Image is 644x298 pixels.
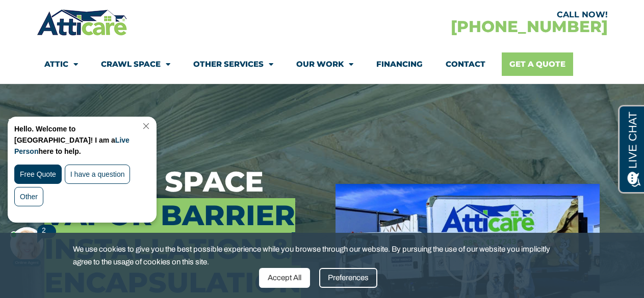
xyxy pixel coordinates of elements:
a: Other Services [193,52,273,76]
div: I have a question [60,50,125,70]
nav: Menu [44,52,600,76]
a: Attic [44,52,78,76]
a: Contact [446,52,485,76]
a: Crawl Space [101,52,170,76]
span: We use cookies to give you the best possible experience while you browse through our website. By ... [73,243,563,268]
div: Preferences [319,268,377,288]
a: Get A Quote [502,52,573,76]
font: Live Person [9,22,124,41]
a: Our Work [296,52,353,76]
div: Other [9,73,38,92]
a: Close Chat [133,8,147,16]
a: Financing [376,52,423,76]
div: CALL NOW! [322,11,608,19]
b: Hello. Welcome to [GEOGRAPHIC_DATA]! I am a here to help. [9,11,124,41]
span: Opens a chat window [25,8,82,21]
div: Accept All [259,268,310,288]
iframe: Chat Invitation [5,114,168,267]
div: Online Agent [8,145,36,152]
div: Free Quote [9,50,57,70]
